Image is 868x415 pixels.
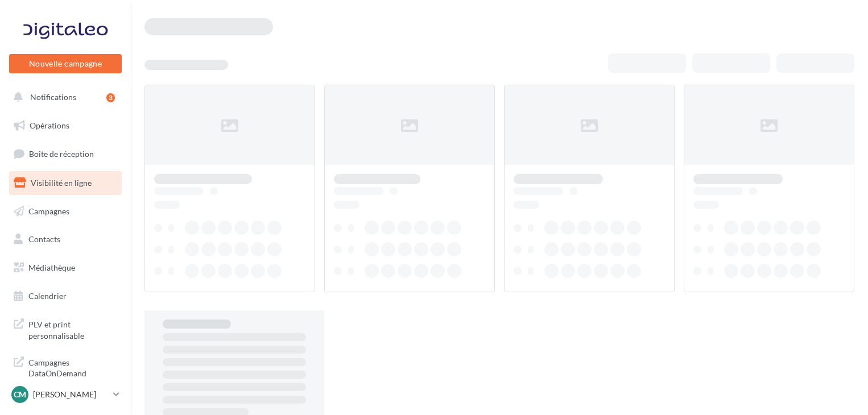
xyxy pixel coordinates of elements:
[28,234,60,244] span: Contacts
[7,256,124,280] a: Médiathèque
[30,92,76,102] span: Notifications
[7,142,124,166] a: Boîte de réception
[28,206,69,215] span: Campagnes
[7,171,124,195] a: Visibilité en ligne
[31,178,92,188] span: Visibilité en ligne
[7,200,124,223] a: Campagnes
[28,291,67,301] span: Calendrier
[9,54,122,73] button: Nouvelle campagne
[33,389,109,400] p: [PERSON_NAME]
[28,317,117,341] span: PLV et print personnalisable
[29,149,94,159] span: Boîte de réception
[7,85,119,109] button: Notifications 3
[7,114,124,138] a: Opérations
[106,93,115,102] div: 3
[28,263,75,272] span: Médiathèque
[7,284,124,308] a: Calendrier
[7,350,124,384] a: Campagnes DataOnDemand
[28,355,117,379] span: Campagnes DataOnDemand
[9,384,122,405] a: Cm [PERSON_NAME]
[7,312,124,346] a: PLV et print personnalisable
[30,121,69,130] span: Opérations
[14,389,26,400] span: Cm
[7,227,124,251] a: Contacts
